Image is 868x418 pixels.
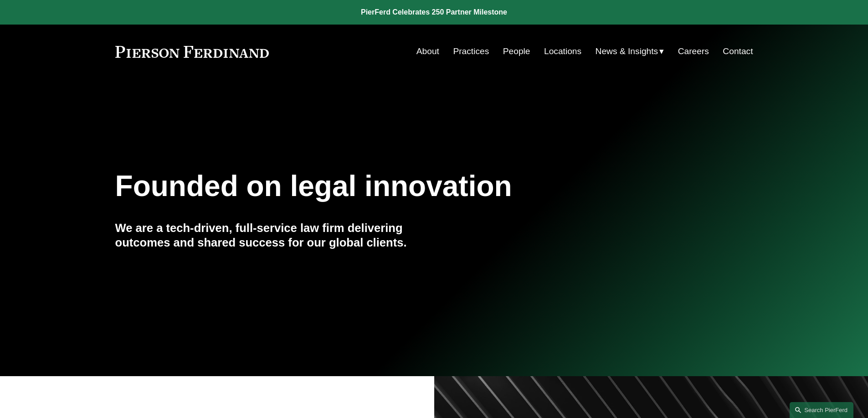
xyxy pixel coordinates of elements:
a: Locations [544,43,581,60]
a: About [416,43,439,60]
a: Practices [453,43,489,60]
a: Contact [723,43,753,60]
span: News & Insights [596,44,658,60]
a: Careers [678,43,709,60]
a: Search this site [790,402,853,418]
h1: Founded on legal innovation [115,170,647,203]
a: folder dropdown [596,43,664,60]
a: People [503,43,530,60]
h4: We are a tech-driven, full-service law firm delivering outcomes and shared success for our global... [115,221,434,250]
